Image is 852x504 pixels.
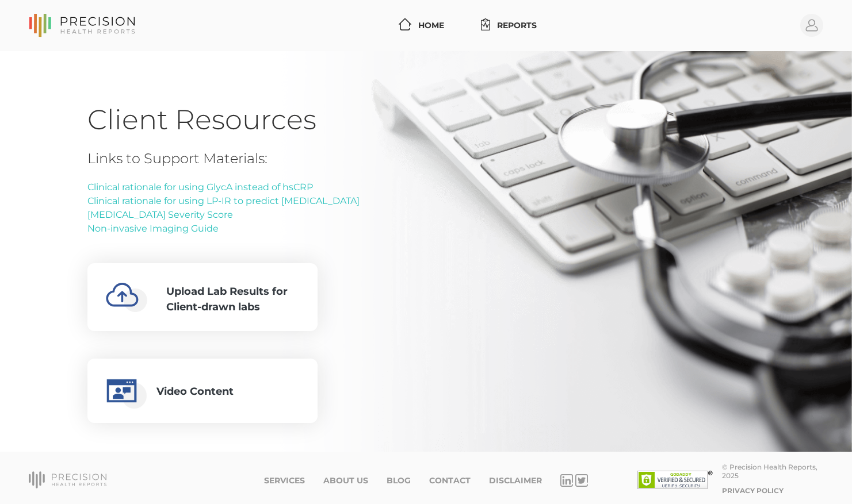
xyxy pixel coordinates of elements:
[387,476,411,486] a: Blog
[394,15,449,36] a: Home
[476,15,541,36] a: Reports
[323,476,368,486] a: About Us
[103,372,147,409] img: educational-video.0c644723.png
[722,463,823,480] div: © Precision Health Reports, 2025
[264,476,305,486] a: Services
[87,223,219,234] a: Non-invasive Imaging Guide
[87,195,360,206] a: Clinical rationale for using LP-IR to predict [MEDICAL_DATA]
[166,284,299,315] div: Upload Lab Results for Client-drawn labs
[637,471,713,489] img: SSL site seal - click to verify
[87,151,360,167] h4: Links to Support Materials:
[722,486,784,495] a: Privacy Policy
[489,476,542,486] a: Disclaimer
[87,182,313,193] a: Clinical rationale for using GlycA instead of hsCRP
[429,476,471,486] a: Contact
[156,384,234,402] div: Video Content
[87,103,765,137] h1: Client Resources
[87,209,233,220] a: [MEDICAL_DATA] Severity Score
